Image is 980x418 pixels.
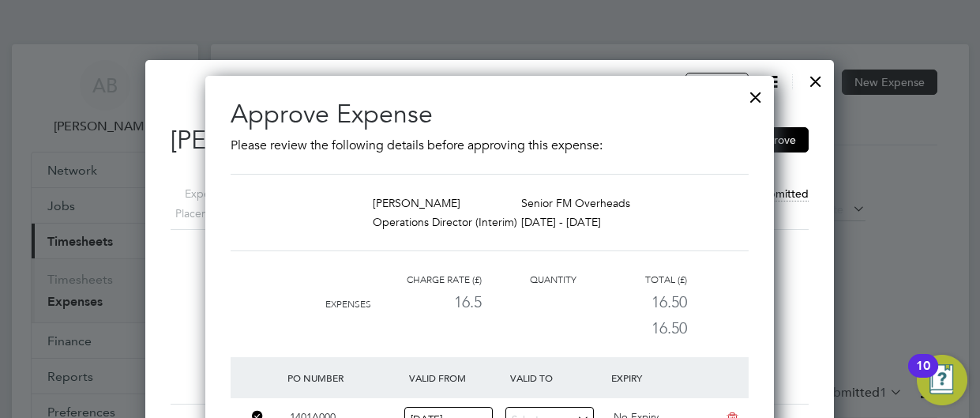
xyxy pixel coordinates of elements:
[576,270,687,289] div: Total (£)
[607,363,708,392] div: Expiry
[371,289,482,315] div: 16.5
[373,196,460,210] span: [PERSON_NAME]
[231,98,749,131] h2: Approve Expense
[521,196,630,210] span: Senior FM Overheads
[756,186,809,201] span: Submitted
[325,299,371,310] span: Expenses
[283,363,405,392] div: PO Number
[651,318,687,337] span: 16.50
[373,215,517,229] span: Operations Director (Interim)
[171,124,809,157] h2: [PERSON_NAME] Expense:
[506,363,607,392] div: Valid To
[231,136,749,155] p: Please review the following details before approving this expense:
[521,215,601,229] span: [DATE] - [DATE]
[151,204,242,224] label: Placement ID
[405,363,506,392] div: Valid From
[371,270,482,289] div: Charge rate (£)
[576,289,687,315] div: 16.50
[916,366,930,386] div: 10
[917,355,967,405] button: Open Resource Center, 10 new notifications
[482,270,576,289] div: Quantity
[739,127,809,153] button: Approve
[685,73,749,93] button: Unfollow
[151,184,242,204] label: Expense ID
